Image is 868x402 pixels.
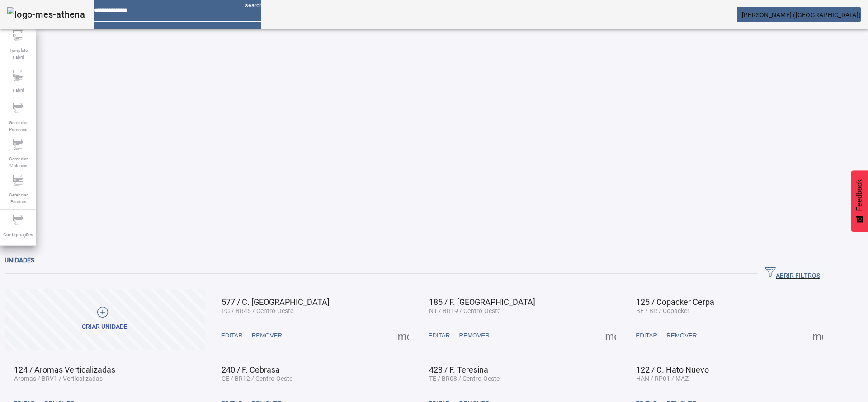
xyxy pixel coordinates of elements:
span: PG / BR45 / Centro-Oeste [222,307,293,314]
button: Feedback - Mostrar pesquisa [851,170,868,232]
button: REMOVER [454,327,494,344]
div: Criar unidade [82,323,127,332]
span: ABRIR FILTROS [765,267,820,280]
span: Template Fabril [5,44,32,63]
button: REMOVER [662,327,701,344]
span: 125 / Copacker Cerpa [636,297,714,307]
button: Mais [395,327,411,344]
span: EDITAR [636,331,657,340]
span: Configurações [0,229,36,241]
span: Aromas / BRV1 / Verticalizadas [14,375,103,382]
span: 185 / F. [GEOGRAPHIC_DATA] [429,297,535,307]
button: ABRIR FILTROS [758,266,827,282]
button: Criar unidade [5,289,205,350]
span: REMOVER [666,331,697,340]
span: 122 / C. Hato Nuevo [636,365,709,374]
span: Gerenciar Paradas [5,189,32,208]
span: BE / BR / Copacker [636,307,689,314]
span: Unidades [5,257,34,264]
span: Fabril [10,84,26,96]
img: logo-mes-athena [7,7,85,22]
span: 428 / F. Teresina [429,365,488,374]
span: Gerenciar Materiais [5,153,32,172]
span: EDITAR [429,331,450,340]
span: REMOVER [459,331,489,340]
span: TE / BR08 / Centro-Oeste [429,375,500,382]
span: Feedback [855,179,863,211]
span: [PERSON_NAME] ([GEOGRAPHIC_DATA]) [742,11,861,19]
span: REMOVER [252,331,282,340]
span: 124 / Aromas Verticalizadas [14,365,115,374]
button: Mais [810,327,826,344]
span: 240 / F. Cebrasa [222,365,280,374]
button: EDITAR [631,327,662,344]
span: 577 / C. [GEOGRAPHIC_DATA] [222,297,330,307]
span: N1 / BR19 / Centro-Oeste [429,307,500,314]
button: EDITAR [217,327,247,344]
span: Gerenciar Processo [5,117,32,136]
span: EDITAR [221,331,243,340]
button: REMOVER [247,327,287,344]
button: Mais [602,327,618,344]
button: EDITAR [424,327,455,344]
span: HAN / RP01 / MAZ [636,375,689,382]
span: CE / BR12 / Centro-Oeste [222,375,292,382]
